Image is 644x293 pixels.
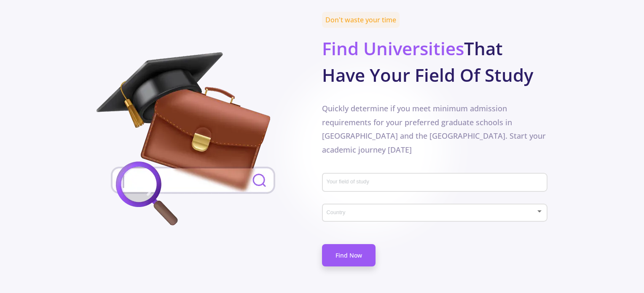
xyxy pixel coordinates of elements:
[322,36,533,87] b: That Have Your Field Of Study
[322,12,400,28] span: Don't waste your time
[322,36,464,60] span: Find Universities
[97,52,290,229] img: field
[322,103,546,154] span: Quickly determine if you meet minimum admission requirements for your preferred graduate schools ...
[322,244,376,266] a: Find Now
